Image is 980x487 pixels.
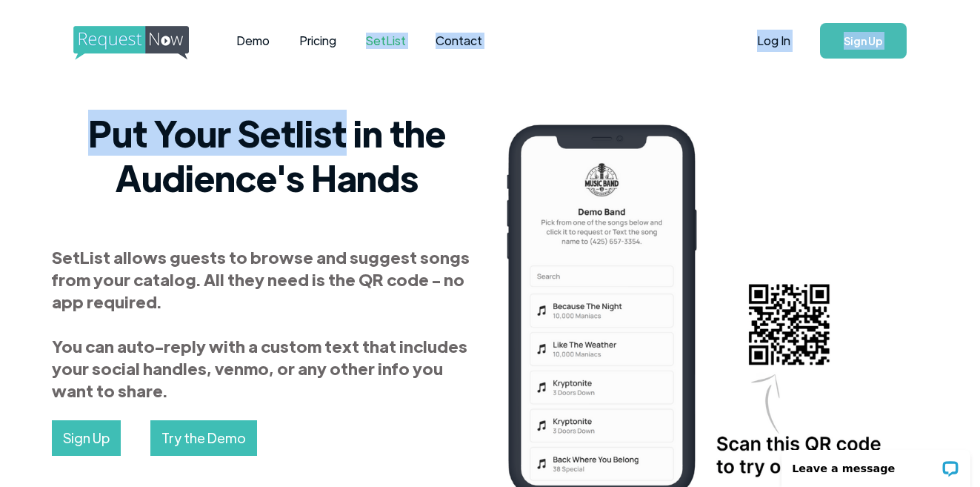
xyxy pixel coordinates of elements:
a: SetList [351,18,421,64]
img: requestnow logo [73,26,216,60]
h2: Put Your Setlist in the Audience's Hands [52,110,483,199]
a: Demo [221,18,284,64]
a: Contact [421,18,497,64]
a: Try the Demo [150,420,257,456]
a: Sign Up [52,420,121,456]
a: Log In [742,15,805,67]
iframe: LiveChat chat widget [772,440,980,487]
strong: SetList allows guests to browse and suggest songs from your catalog. All they need is the QR code... [52,246,470,401]
a: home [73,26,184,56]
a: Pricing [284,18,351,64]
a: Sign Up [820,23,907,59]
